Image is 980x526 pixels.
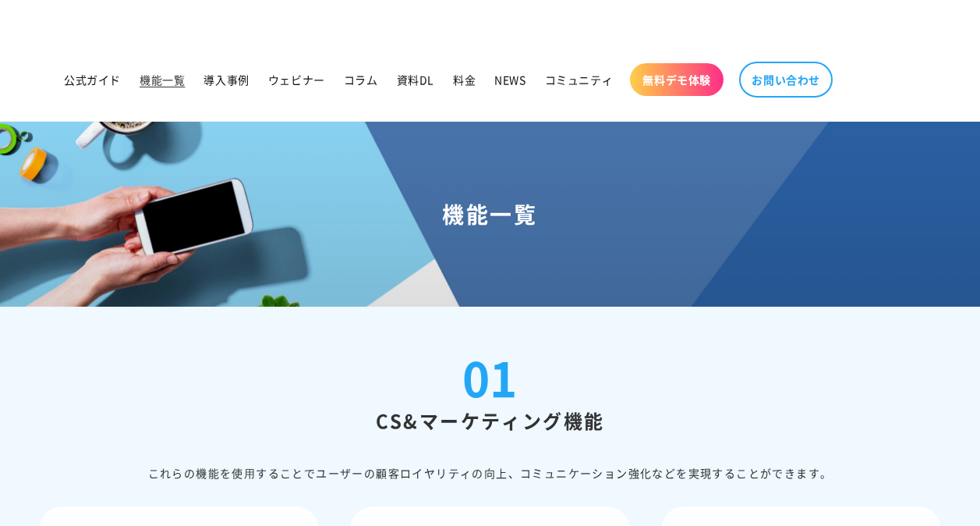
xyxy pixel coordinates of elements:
[536,63,623,96] a: コミュニティ
[642,73,711,87] span: 無料デモ体験
[39,464,941,483] div: これらの機能を使⽤することでユーザーの顧客ロイヤリティの向上、コミュニケーション強化などを実現することができます。
[344,73,378,87] span: コラム
[259,63,334,96] a: ウェビナー
[194,63,258,96] a: 導入事例
[453,73,476,87] span: 料金
[140,73,185,87] span: 機能一覧
[268,73,325,87] span: ウェビナー
[387,63,444,96] a: 資料DL
[485,63,535,96] a: NEWS
[334,63,387,96] a: コラム
[545,73,614,87] span: コミュニティ
[462,354,518,400] div: 01
[739,62,833,98] a: お問い合わせ
[130,63,194,96] a: 機能一覧
[55,63,130,96] a: 公式ガイド
[39,408,941,432] h2: CS&マーケティング機能
[397,73,434,87] span: 資料DL
[494,73,525,87] span: NEWS
[64,73,121,87] span: 公式ガイド
[752,73,820,87] span: お問い合わせ
[444,63,485,96] a: 料金
[630,63,724,96] a: 無料デモ体験
[19,200,961,228] h1: 機能一覧
[203,73,249,87] span: 導入事例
